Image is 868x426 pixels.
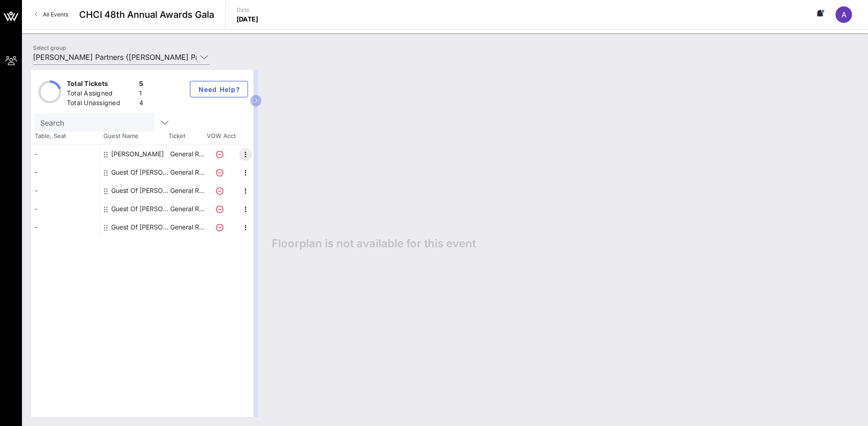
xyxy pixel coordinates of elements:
[29,7,74,22] a: All Events
[79,8,214,21] span: CHCI 48th Annual Awards Gala
[237,5,259,15] p: Date
[841,10,846,19] span: A
[33,44,66,51] label: Select group
[31,181,100,200] div: -
[100,132,168,141] span: Guest Name
[169,181,205,200] p: General R…
[31,132,100,141] span: Table, Seat
[111,200,169,218] div: Guest Of Forbes Tate Partners
[111,163,169,181] div: Guest Of Forbes Tate Partners
[67,98,135,110] div: Total Unassigned
[31,163,100,181] div: -
[169,200,205,218] p: General R…
[31,200,100,218] div: -
[205,132,237,141] span: VOW Acct
[67,79,135,91] div: Total Tickets
[169,218,205,236] p: General R…
[139,79,143,91] div: 5
[43,11,68,18] span: All Events
[139,89,143,100] div: 1
[198,85,240,93] span: Need Help?
[272,237,476,250] span: Floorplan is not available for this event
[67,89,135,100] div: Total Assigned
[111,145,164,163] div: Victoria Gavito
[111,181,169,200] div: Guest Of Forbes Tate Partners
[139,98,143,110] div: 4
[169,145,205,163] p: General R…
[31,145,100,163] div: -
[190,81,248,97] button: Need Help?
[168,132,205,141] span: Ticket
[237,15,259,24] p: [DATE]
[836,6,852,23] div: A
[169,163,205,181] p: General R…
[31,218,100,236] div: -
[111,218,169,236] div: Guest Of Forbes Tate Partners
